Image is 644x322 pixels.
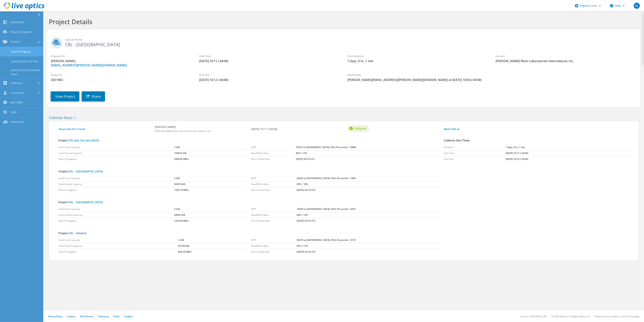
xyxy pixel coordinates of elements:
span: Complete [354,126,366,131]
span: 7 days, 0 hr, 1 min [347,59,488,63]
td: 1858.60 MB/s [174,156,247,162]
span: [DATE] 16:11 (-04:00) [199,59,340,63]
td: Peak Throughput [58,187,174,193]
a: Telemetry [98,315,109,318]
a: CRL - [GEOGRAPHIC_DATA] [69,200,103,204]
td: Read/Write Ratio [251,243,297,249]
svg: \n [610,4,613,7]
span: DJ [634,3,640,9]
a: Ads & Email [80,315,93,318]
b: [DATE] 16:11 (-04:00) [251,127,277,131]
li: Powered by Live Optics, a Dell Technology [594,315,639,318]
span: 3031983 [51,78,192,82]
td: 83% / 17% [296,150,440,156]
li: © 2025 Dell Inc. All Rights Reserved [552,315,590,318]
label: Start Time [199,54,340,58]
td: 56579 at [GEOGRAPHIC_DATA], 95th Percentile = 4174 [297,237,440,243]
td: Read/Write Ratio [251,212,297,218]
td: 82% / 18% [297,181,440,187]
a: [EMAIL_ADDRESS][PERSON_NAME][DOMAIN_NAME] [51,63,127,67]
td: 30455 GiB [174,181,247,187]
li: Version: [TECHNICAL_ID] [520,315,547,318]
td: Read/Write Ratio [251,150,296,156]
td: 44650 GiB [174,212,247,218]
td: 1352.60 MB/s [174,218,247,224]
td: Duration [444,144,506,150]
span: [DATE] 16:12 (-04:00) [199,78,340,82]
a: Cookies [67,315,76,318]
td: 86% / 14% [297,212,440,218]
td: 83% / 17% [297,243,440,249]
a: View Project [51,91,79,101]
td: 2 GiB [174,175,247,181]
td: 69728 GiB [178,243,247,249]
span: [PERSON_NAME] River Laboratories International, Inc. [496,59,636,63]
td: [DATE] 20:10 UTC [297,187,440,193]
td: [DATE] 20:10 UTC [297,249,440,255]
td: 7 days, 0 hr, 1 min [506,144,633,150]
h1: Project Details [49,18,636,26]
td: 7 GiB [174,144,247,150]
td: IOPS [251,144,296,150]
h4: Project: [58,138,440,143]
td: Used Local Capacity [58,144,174,150]
span: [PERSON_NAME][EMAIL_ADDRESS][PERSON_NAME][DOMAIN_NAME] at [DATE] 10:06 (-04:00) [347,78,488,82]
td: File's Posted Date [251,249,297,255]
label: Total Duration [347,54,488,58]
td: Used Local Capacity [58,237,178,243]
a: CRL - Ashland [69,231,86,235]
td: 866.30 MB/s [178,249,247,255]
h4: Project: [58,169,440,174]
td: Peak Throughput [58,218,174,224]
td: 19650 at [GEOGRAPHIC_DATA], 95th Percentile = 2810 [297,206,440,212]
td: 2 GiB [174,206,247,212]
td: End Time [444,156,506,162]
td: IOPS [251,206,297,212]
td: File's Posted Date [251,218,297,224]
td: Used Local Capacity [58,206,174,212]
a: Privacy Policy [48,315,62,318]
h4: Collector Run Times [444,138,633,143]
td: File's Posted Date [251,187,297,193]
label: Modified By [347,73,488,77]
h4: Project: [58,231,440,235]
td: [DATE] 20:10 UTC [296,156,440,162]
a: cle-pr-esx-01.cr.local [58,127,151,131]
td: IOPS [251,175,297,181]
span: Optical Prime [65,38,636,42]
td: [DATE] 16:11 (-04:00) [506,150,633,156]
td: 1166.70 MB/s [174,187,247,193]
td: File's Posted Date [251,156,296,162]
td: Used Shared Capacity [58,150,174,156]
b: [PERSON_NAME] [155,125,211,129]
h4: Project: [58,200,440,204]
a: More Info [444,127,459,131]
label: End Time [199,73,340,77]
h2: CRL - [GEOGRAPHIC_DATA] [51,37,636,47]
a: CRL - [GEOGRAPHIC_DATA] [69,170,103,173]
label: Project ID [51,73,192,77]
td: 20636 at [GEOGRAPHIC_DATA], 95th Percentile = 1904 [297,175,440,181]
td: 57537 at [GEOGRAPHIC_DATA], 95th Percentile = 10886 [296,144,440,150]
td: Read/Write Ratio [251,181,297,187]
label: Prepared for [51,54,192,58]
td: [DATE] 20:10 UTC [297,218,440,224]
td: [DATE] 16:12 (-04:00) [506,156,633,162]
td: Used Shared Capacity [58,181,174,187]
a: EULA [114,315,119,318]
td: Peak Throughput [58,249,178,255]
td: Used Shared Capacity [58,212,174,218]
a: CRL-Ash-Cle-Spe-[DATE] [69,139,99,142]
td: Used Local Capacity [58,175,174,181]
td: IOPS [251,237,297,243]
span: [PERSON_NAME], [51,59,192,67]
td: 3 GiB [178,237,247,243]
span: [PERSON_NAME] River Laboratories International, Inc. [155,129,211,133]
td: 144833 GiB [174,150,247,156]
td: Start Time [444,150,506,156]
td: Peak Throughput [58,156,174,162]
a: Support [124,315,133,318]
td: Used Shared Capacity [58,243,178,249]
a: Share [82,91,105,101]
h2: Collector Runs: 1 [49,116,638,120]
